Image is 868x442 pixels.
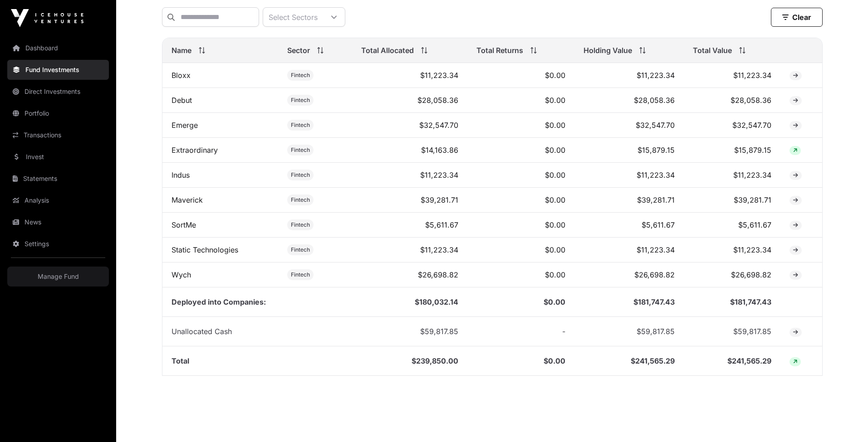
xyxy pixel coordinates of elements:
[467,113,574,138] td: $0.00
[352,188,467,213] td: $39,281.71
[684,287,780,317] td: $181,747.43
[684,113,780,138] td: $32,547.70
[476,45,523,56] span: Total Returns
[7,125,109,145] a: Transactions
[172,220,196,229] a: SortMe
[172,327,232,336] span: Unallocated Cash
[162,346,353,376] td: Total
[263,8,323,26] div: Select Sectors
[352,138,467,163] td: $14,163.86
[467,287,574,317] td: $0.00
[7,38,109,58] a: Dashboard
[291,72,310,79] span: Fintech
[172,270,191,279] a: Wych
[467,63,574,88] td: $0.00
[684,188,780,213] td: $39,281.71
[684,262,780,287] td: $26,698.82
[352,113,467,138] td: $32,547.70
[574,287,684,317] td: $181,747.43
[352,88,467,113] td: $28,058.36
[172,170,190,180] a: Indus
[7,190,109,210] a: Analysis
[574,163,684,188] td: $11,223.34
[287,45,310,56] span: Sector
[467,163,574,188] td: $0.00
[172,96,192,105] a: Debut
[467,238,574,262] td: $0.00
[467,262,574,287] td: $0.00
[352,238,467,262] td: $11,223.34
[574,346,684,376] td: $241,565.29
[574,213,684,238] td: $5,611.67
[684,238,780,262] td: $11,223.34
[291,196,310,204] span: Fintech
[352,63,467,88] td: $11,223.34
[172,71,191,80] a: Bloxx
[172,195,203,204] a: Maverick
[733,327,771,336] span: $59,817.85
[574,262,684,287] td: $26,698.82
[684,88,780,113] td: $28,058.36
[7,212,109,232] a: News
[172,146,218,155] a: Extraordinary
[467,138,574,163] td: $0.00
[574,188,684,213] td: $39,281.71
[11,9,83,27] img: Icehouse Ventures Logo
[172,245,238,254] a: Static Technologies
[684,213,780,238] td: $5,611.67
[467,213,574,238] td: $0.00
[574,238,684,262] td: $11,223.34
[467,88,574,113] td: $0.00
[467,346,574,376] td: $0.00
[574,63,684,88] td: $11,223.34
[361,45,414,56] span: Total Allocated
[7,60,109,80] a: Fund Investments
[172,45,191,56] span: Name
[291,97,310,104] span: Fintech
[467,188,574,213] td: $0.00
[823,398,868,442] iframe: Chat Widget
[352,262,467,287] td: $26,698.82
[420,327,458,336] span: $59,817.85
[291,171,310,179] span: Fintech
[352,287,467,317] td: $180,032.14
[771,8,823,27] button: Clear
[291,271,310,278] span: Fintech
[352,346,467,376] td: $239,850.00
[562,327,565,336] span: -
[291,221,310,228] span: Fintech
[693,45,732,56] span: Total Value
[291,246,310,253] span: Fintech
[684,138,780,163] td: $15,879.15
[637,327,675,336] span: $59,817.85
[352,213,467,238] td: $5,611.67
[574,113,684,138] td: $32,547.70
[291,121,310,129] span: Fintech
[574,138,684,163] td: $15,879.15
[172,121,198,130] a: Emerge
[162,287,353,317] td: Deployed into Companies:
[584,45,632,56] span: Holding Value
[684,346,780,376] td: $241,565.29
[352,163,467,188] td: $11,223.34
[684,63,780,88] td: $11,223.34
[7,103,109,123] a: Portfolio
[574,88,684,113] td: $28,058.36
[7,234,109,254] a: Settings
[684,163,780,188] td: $11,223.34
[7,147,109,167] a: Invest
[7,267,109,287] a: Manage Fund
[7,169,109,189] a: Statements
[291,146,310,154] span: Fintech
[7,82,109,102] a: Direct Investments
